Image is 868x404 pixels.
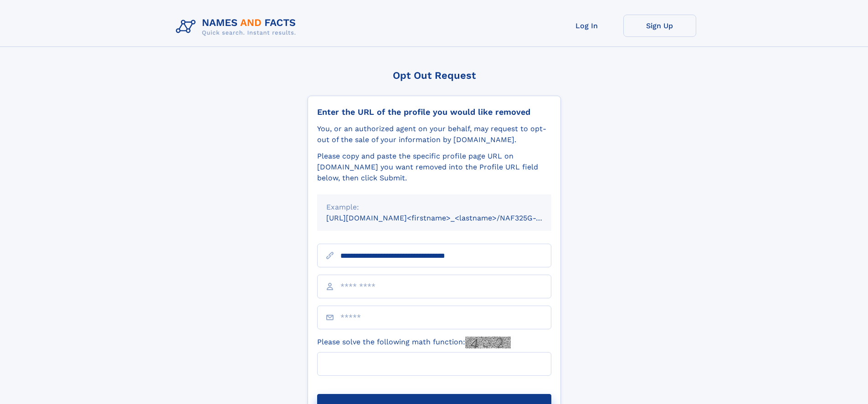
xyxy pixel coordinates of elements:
div: Please copy and paste the specific profile page URL on [DOMAIN_NAME] you want removed into the Pr... [317,151,551,184]
label: Please solve the following math function: [317,337,511,348]
div: Opt Out Request [308,70,561,81]
small: [URL][DOMAIN_NAME]<firstname>_<lastname>/NAF325G-xxxxxxxx [326,214,569,222]
a: Sign Up [623,15,696,37]
div: You, or an authorized agent on your behalf, may request to opt-out of the sale of your informatio... [317,123,551,145]
img: Logo Names and Facts [172,15,303,39]
div: Example: [326,202,542,213]
div: Enter the URL of the profile you would like removed [317,107,551,117]
a: Log In [550,15,623,37]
